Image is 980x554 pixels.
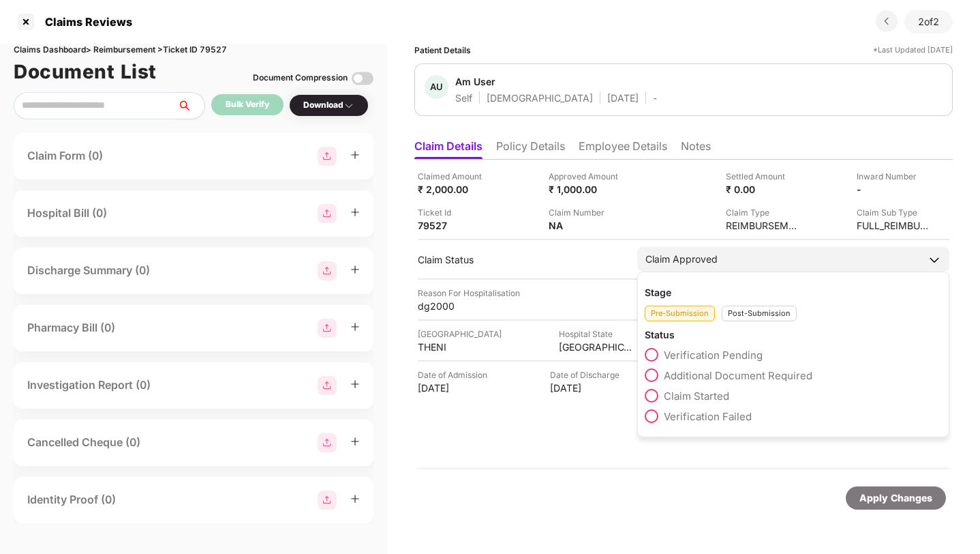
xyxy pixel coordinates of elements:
div: Claim Form (0) [27,147,103,164]
li: Policy Details [496,139,565,159]
span: Additional Document Required [664,369,812,382]
div: Hospital Bill (0) [27,205,107,222]
div: Claimed Amount [418,170,493,183]
span: search [177,100,204,111]
img: svg+xml;base64,PHN2ZyBpZD0iR3JvdXBfMjg4MTMiIGRhdGEtbmFtZT0iR3JvdXAgMjg4MTMiIHhtbG5zPSJodHRwOi8vd3... [318,319,337,338]
div: Reason For Hospitalisation [418,287,520,300]
div: Claims Reviews [37,15,132,29]
div: [DEMOGRAPHIC_DATA] [487,91,593,104]
span: plus [350,150,360,160]
div: - [653,91,657,104]
div: *Last Updated [DATE] [873,44,953,57]
div: Stage [645,286,942,299]
div: Ticket Id [418,206,493,219]
div: Settled Amount [726,170,801,183]
div: Claim Type [726,206,801,219]
div: Post-Submission [722,306,797,321]
span: Verification Failed [664,410,752,423]
h1: Document List [14,57,157,87]
div: AU [425,75,448,99]
span: plus [350,265,360,274]
div: dg2000 [418,300,493,312]
div: 2 of 2 [904,10,953,33]
li: Employee Details [579,139,667,159]
span: plus [350,207,360,217]
div: Hospital State [559,327,634,340]
div: FULL_REIMBURSEMENT [857,219,932,232]
div: REIMBURSEMENT [726,219,801,232]
span: plus [350,437,360,446]
div: ₹ 1,000.00 [549,183,624,196]
li: Claim Details [414,139,483,159]
div: Download [303,99,354,112]
div: [DATE] [418,381,493,394]
div: ₹ 2,000.00 [418,183,493,196]
div: Claims Dashboard > Reimbursement > Ticket ID 79527 [14,44,373,57]
div: - [857,183,932,196]
div: Investigation Report (0) [27,377,151,394]
span: Verification Pending [664,349,763,362]
div: Status [645,328,942,341]
span: Claim Started [664,390,729,403]
div: 79527 [418,219,493,232]
img: svg+xml;base64,PHN2ZyBpZD0iRHJvcGRvd24tMzJ4MzIiIHhtbG5zPSJodHRwOi8vd3d3LnczLm9yZy8yMDAwL3N2ZyIgd2... [343,100,354,111]
img: svg+xml;base64,PHN2ZyBpZD0iR3JvdXBfMjg4MTMiIGRhdGEtbmFtZT0iR3JvdXAgMjg4MTMiIHhtbG5zPSJodHRwOi8vd3... [318,204,337,223]
div: Claim Status [418,253,624,266]
div: Approved Amount [549,170,624,183]
div: [GEOGRAPHIC_DATA] [559,340,634,353]
div: Claim Number [549,206,624,219]
span: plus [350,494,360,504]
img: svg+xml;base64,PHN2ZyBpZD0iR3JvdXBfMjg4MTMiIGRhdGEtbmFtZT0iR3JvdXAgMjg4MTMiIHhtbG5zPSJodHRwOi8vd3... [318,376,337,395]
div: Self [455,91,472,104]
img: svg+xml;base64,PHN2ZyBpZD0iR3JvdXBfMjg4MTMiIGRhdGEtbmFtZT0iR3JvdXAgMjg4MTMiIHhtbG5zPSJodHRwOi8vd3... [318,261,337,280]
img: svg+xml;base64,PHN2ZyBpZD0iRHJvcGRvd24tMzJ4MzIiIHhtbG5zPSJodHRwOi8vd3d3LnczLm9yZy8yMDAwL3N2ZyIgd2... [881,16,892,27]
div: Bulk Verify [226,98,269,111]
div: Patient Details [414,44,471,57]
div: Pharmacy Bill (0) [27,319,115,336]
div: Identity Proof (0) [27,491,116,508]
img: svg+xml;base64,PHN2ZyBpZD0iR3JvdXBfMjg4MTMiIGRhdGEtbmFtZT0iR3JvdXAgMjg4MTMiIHhtbG5zPSJodHRwOi8vd3... [318,433,337,452]
div: [DATE] [607,91,639,104]
img: downArrowIcon [928,253,941,267]
div: Date of Admission [418,368,493,381]
img: svg+xml;base64,PHN2ZyBpZD0iVG9nZ2xlLTMyeDMyIiB4bWxucz0iaHR0cDovL3d3dy53My5vcmcvMjAwMC9zdmciIHdpZH... [352,68,373,89]
button: search [177,92,205,119]
div: ₹ 0.00 [726,183,801,196]
div: Discharge Summary (0) [27,262,150,279]
div: Claim Approved [645,252,718,267]
img: svg+xml;base64,PHN2ZyBpZD0iR3JvdXBfMjg4MTMiIGRhdGEtbmFtZT0iR3JvdXAgMjg4MTMiIHhtbG5zPSJodHRwOi8vd3... [318,491,337,510]
li: Notes [681,139,711,159]
div: Apply Changes [859,491,932,506]
div: Am User [455,75,495,88]
div: NA [549,219,624,232]
div: [DATE] [550,381,625,394]
div: Cancelled Cheque (0) [27,434,140,451]
div: Document Compression [253,72,348,85]
div: [GEOGRAPHIC_DATA] [418,327,502,340]
img: svg+xml;base64,PHN2ZyBpZD0iR3JvdXBfMjg4MTMiIGRhdGEtbmFtZT0iR3JvdXAgMjg4MTMiIHhtbG5zPSJodHRwOi8vd3... [318,147,337,166]
div: Pre-Submission [645,306,715,321]
span: plus [350,322,360,332]
div: Date of Discharge [550,368,625,381]
span: plus [350,379,360,389]
div: Inward Number [857,170,932,183]
div: Claim Sub Type [857,206,932,219]
div: THENI [418,340,493,353]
